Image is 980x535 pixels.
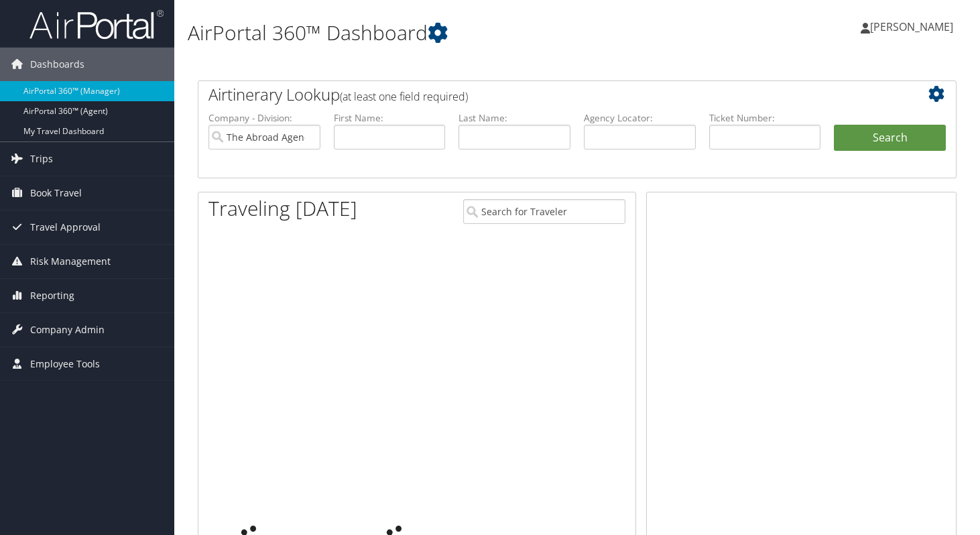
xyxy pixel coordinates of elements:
[584,111,696,125] label: Agency Locator:
[30,245,111,278] span: Risk Management
[30,313,105,347] span: Company Admin
[208,83,883,106] h2: Airtinerary Lookup
[30,211,101,244] span: Travel Approval
[30,48,84,81] span: Dashboards
[188,19,707,47] h1: AirPortal 360™ Dashboard
[870,19,953,34] span: [PERSON_NAME]
[834,125,946,152] button: Search
[30,142,53,176] span: Trips
[334,111,446,125] label: First Name:
[30,279,74,312] span: Reporting
[709,111,821,125] label: Ticket Number:
[29,9,164,40] img: airportal-logo.png
[340,89,468,104] span: (at least one field required)
[463,199,625,224] input: Search for Traveler
[30,176,82,210] span: Book Travel
[208,111,320,125] label: Company - Division:
[861,7,967,47] a: [PERSON_NAME]
[30,347,100,381] span: Employee Tools
[208,194,357,223] h1: Traveling [DATE]
[458,111,570,125] label: Last Name:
